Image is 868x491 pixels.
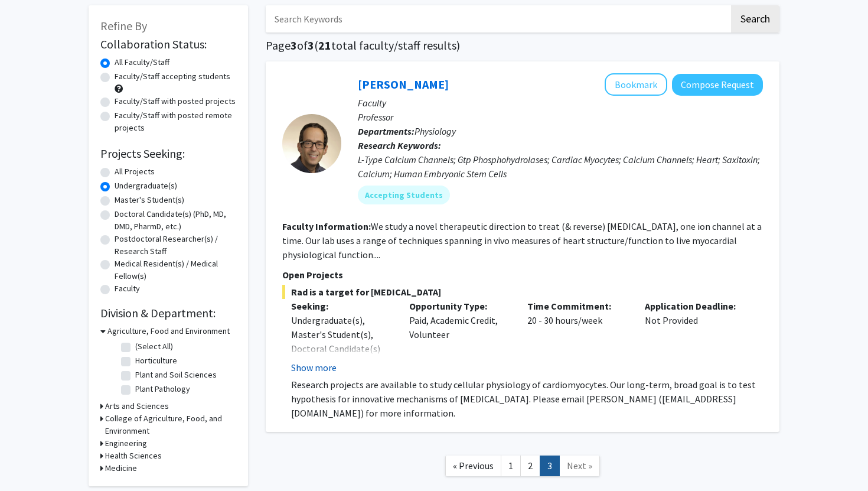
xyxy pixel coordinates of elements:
h3: College of Agriculture, Food, and Environment [105,412,236,437]
button: Compose Request to Jonathan Satin [672,74,763,96]
h3: Health Sciences [105,450,162,462]
a: 1 [501,456,521,476]
label: Faculty [115,282,140,295]
iframe: Chat [9,438,50,482]
button: Show more [291,360,337,375]
label: Master's Student(s) [115,194,184,206]
h3: Arts and Sciences [105,400,169,412]
a: 2 [520,456,540,476]
span: Rad is a target for [MEDICAL_DATA] [282,285,763,299]
b: Faculty Information: [282,220,371,232]
h2: Projects Seeking: [100,147,236,161]
p: Professor [358,110,763,124]
label: Faculty/Staff accepting students [115,70,230,83]
input: Search Keywords [266,5,729,32]
p: Open Projects [282,268,763,282]
h2: Division & Department: [100,306,236,320]
h3: Engineering [105,437,147,450]
a: [PERSON_NAME] [358,77,449,92]
p: Application Deadline: [645,299,745,313]
span: 3 [291,38,297,53]
label: Plant Pathology [135,383,190,395]
label: Faculty/Staff with posted projects [115,95,236,108]
button: Search [731,5,779,32]
span: Refine By [100,18,147,33]
label: Doctoral Candidate(s) (PhD, MD, DMD, PharmD, etc.) [115,208,236,233]
h2: Collaboration Status: [100,37,236,51]
mat-chip: Accepting Students [358,186,450,204]
div: 20 - 30 hours/week [518,299,637,375]
span: 3 [308,38,314,53]
fg-read-more: We study a novel therapeutic direction to treat (& reverse) [MEDICAL_DATA], one ion channel at a ... [282,220,762,261]
h3: Agriculture, Food and Environment [107,325,230,337]
label: Medical Resident(s) / Medical Fellow(s) [115,258,236,282]
label: All Projects [115,165,155,178]
div: L-Type Calcium Channels; Gtp Phosphohydrolases; Cardiac Myocytes; Calcium Channels; Heart; Saxito... [358,152,763,181]
h3: Medicine [105,462,137,474]
label: Faculty/Staff with posted remote projects [115,109,236,134]
span: « Previous [453,460,494,472]
b: Departments: [358,125,415,137]
p: Opportunity Type: [409,299,510,313]
label: Plant and Soil Sciences [135,369,217,381]
label: Postdoctoral Researcher(s) / Research Staff [115,233,236,258]
span: Physiology [415,125,456,137]
label: Horticulture [135,355,177,367]
b: Research Keywords: [358,139,441,151]
span: Next » [567,460,592,472]
button: Add Jonathan Satin to Bookmarks [605,73,667,96]
h1: Page of ( total faculty/staff results) [266,38,779,53]
a: Previous [445,456,501,476]
p: Faculty [358,96,763,110]
a: 3 [540,456,560,476]
p: Time Commitment: [527,299,628,313]
p: Seeking: [291,299,391,313]
label: (Select All) [135,340,173,353]
p: Research projects are available to study cellular physiology of cardiomyocytes. Our long-term, br... [291,378,763,420]
span: 21 [318,38,331,53]
label: Undergraduate(s) [115,180,177,192]
div: Paid, Academic Credit, Volunteer [400,299,518,375]
div: Undergraduate(s), Master's Student(s), Doctoral Candidate(s) (PhD, MD, DMD, PharmD, etc.), Postdo... [291,313,391,427]
label: All Faculty/Staff [115,56,169,69]
div: Not Provided [636,299,754,375]
a: Next Page [559,456,600,476]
